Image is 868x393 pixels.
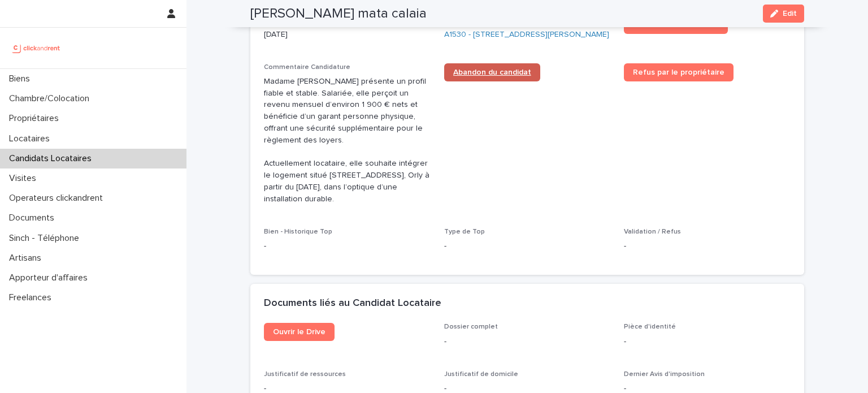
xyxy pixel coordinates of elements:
a: Abandon du candidat [444,63,540,81]
span: Commentaire Candidature [264,64,350,71]
p: Artisans [5,253,50,264]
p: Locataires [5,133,59,144]
p: Freelances [5,292,60,303]
span: Type de Top [444,228,485,235]
p: - [624,336,791,348]
span: Refus par le propriétaire [633,68,724,76]
a: Ouvrir le Drive [264,323,335,341]
h2: Documents liés au Candidat Locataire [264,297,441,310]
span: Pièce d'identité [624,323,676,330]
p: Apporteur d'affaires [5,273,97,283]
p: Documents [5,213,63,223]
span: Abandon du candidat [453,68,531,76]
span: Dernier Avis d'imposition [624,371,705,378]
span: Dossier complet [444,323,498,330]
span: Justificatif de domicile [444,371,518,378]
span: Bien - Historique Top [264,228,332,235]
h2: [PERSON_NAME] mata calaia [250,6,427,22]
p: Biens [5,74,39,84]
span: Edit [783,10,797,18]
span: Ouvrir le Drive [273,328,325,336]
p: Visites [5,173,45,184]
p: - [444,336,611,348]
p: [DATE] [264,29,431,41]
span: Justificatif de ressources [264,371,346,378]
p: Propriétaires [5,113,68,124]
span: Validation / Refus [624,228,681,235]
a: Refus par le propriétaire [624,63,734,81]
p: Candidats Locataires [5,153,101,164]
p: Chambre/Colocation [5,93,98,104]
p: - [624,240,791,252]
p: Sinch - Téléphone [5,233,88,244]
p: - [264,240,431,252]
img: UCB0brd3T0yccxBKYDjQ [9,37,64,59]
a: A1530 - [STREET_ADDRESS][PERSON_NAME] [444,29,609,41]
p: - [444,240,611,252]
p: Madame [PERSON_NAME] présente un profil fiable et stable. Salariée, elle perçoit un revenu mensue... [264,76,431,205]
p: Operateurs clickandrent [5,193,112,204]
button: Edit [763,5,804,23]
